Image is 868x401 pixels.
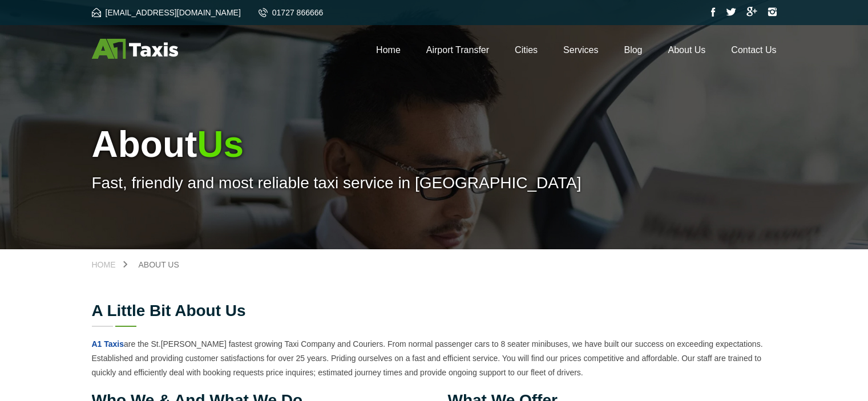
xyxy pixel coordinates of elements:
h2: A little bit about us [92,303,777,319]
a: 01727 866666 [259,8,324,17]
img: Instagram [768,7,777,17]
a: Home [376,45,401,55]
a: Home [92,261,127,269]
img: Google Plus [746,7,757,17]
a: Airport Transfer [426,45,489,55]
img: A1 Taxis St Albans LTD [92,39,178,59]
span: Us [197,124,244,165]
h1: About [92,123,777,165]
a: About Us [127,261,191,269]
a: Contact Us [731,45,776,55]
a: Cities [515,45,538,55]
img: Facebook [711,7,716,17]
a: About Us [668,45,706,55]
a: Services [563,45,598,55]
a: [EMAIL_ADDRESS][DOMAIN_NAME] [92,8,241,17]
a: A1 Taxis [92,339,124,349]
p: are the St.[PERSON_NAME] fastest growing Taxi Company and Couriers. From normal passenger cars to... [92,337,777,380]
a: Blog [624,45,642,55]
img: Twitter [726,8,736,16]
p: Fast, friendly and most reliable taxi service in [GEOGRAPHIC_DATA] [92,174,777,192]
